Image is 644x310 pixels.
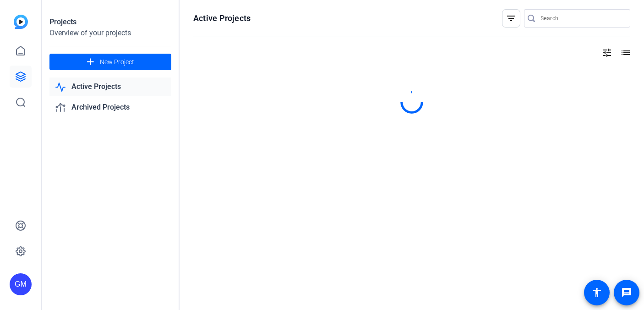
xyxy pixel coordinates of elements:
[193,13,251,24] h1: Active Projects
[619,47,630,58] mat-icon: list
[540,13,623,24] input: Search
[49,77,171,96] a: Active Projects
[621,287,632,298] mat-icon: message
[100,57,134,67] span: New Project
[49,17,171,28] div: Projects
[49,28,171,39] div: Overview of your projects
[506,13,517,24] mat-icon: filter_list
[601,47,612,58] mat-icon: tune
[591,287,602,298] mat-icon: accessibility
[10,273,32,295] div: GM
[49,98,171,117] a: Archived Projects
[14,15,28,29] img: blue-gradient.svg
[85,56,96,68] mat-icon: add
[49,54,171,70] button: New Project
